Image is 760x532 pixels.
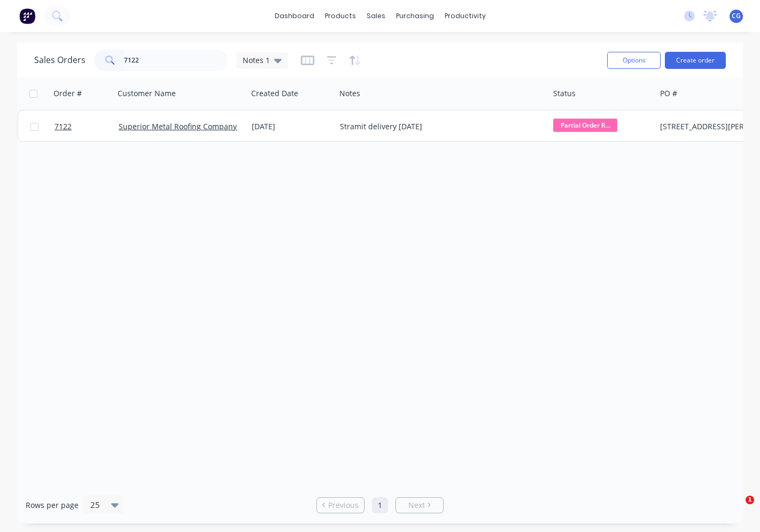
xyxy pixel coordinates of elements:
[124,50,228,71] input: Search...
[665,52,726,69] button: Create order
[312,497,448,513] ul: Pagination
[746,496,754,504] span: 1
[118,88,176,99] div: Customer Name
[320,8,361,24] div: products
[391,8,439,24] div: purchasing
[340,121,534,132] div: Stramit delivery [DATE]
[553,119,617,132] span: Partial Order R...
[328,500,359,511] span: Previous
[55,121,72,132] span: 7122
[119,121,263,131] a: Superior Metal Roofing Company Pty Ltd
[243,54,270,66] span: Notes 1
[732,11,741,21] span: CG
[252,121,331,132] div: [DATE]
[408,500,425,511] span: Next
[26,500,79,511] span: Rows per page
[19,8,35,24] img: Factory
[553,88,576,99] div: Status
[317,500,364,511] a: Previous page
[55,111,119,143] a: 7122
[724,496,749,521] iframe: Intercom live chat
[396,500,443,511] a: Next page
[361,8,391,24] div: sales
[339,88,360,99] div: Notes
[53,88,82,99] div: Order #
[34,55,86,65] h1: Sales Orders
[269,8,320,24] a: dashboard
[372,497,388,513] a: Page 1 is your current page
[439,8,491,24] div: productivity
[660,88,677,99] div: PO #
[251,88,298,99] div: Created Date
[607,52,661,69] button: Options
